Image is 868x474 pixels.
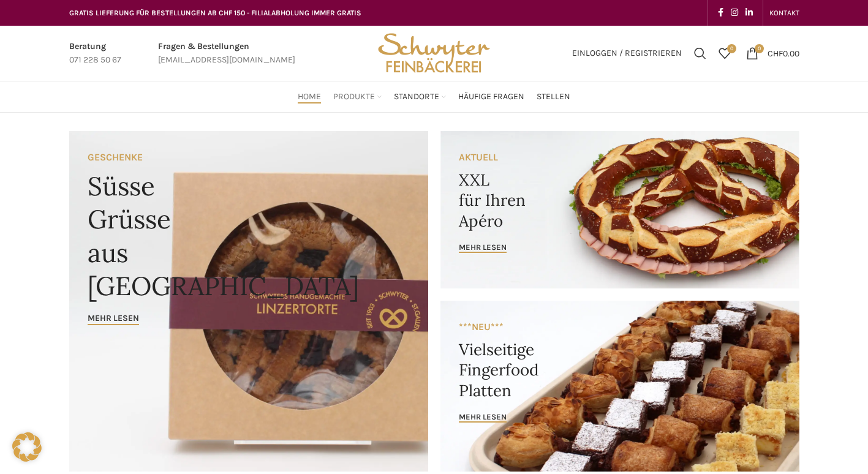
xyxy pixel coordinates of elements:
a: Instagram social link [727,4,742,21]
span: CHF [768,48,783,58]
span: 0 [755,44,764,53]
a: Häufige Fragen [458,85,524,109]
span: Häufige Fragen [458,91,524,103]
a: Einloggen / Registrieren [566,41,688,66]
a: Infobox link [158,40,295,67]
a: Suchen [688,41,712,66]
a: 0 [712,41,737,66]
a: Banner link [440,131,799,288]
span: 0 [727,44,736,53]
a: Standorte [394,85,446,109]
span: KONTAKT [769,9,799,17]
a: Banner link [69,131,428,472]
a: Home [298,85,321,109]
a: Linkedin social link [742,4,757,21]
span: Stellen [537,91,570,103]
a: Facebook social link [714,4,727,21]
span: Einloggen / Registrieren [572,49,682,58]
div: Meine Wunschliste [712,41,737,66]
a: Banner link [440,301,799,472]
div: Main navigation [63,85,806,109]
a: KONTAKT [769,1,799,25]
img: Bäckerei Schwyter [374,26,494,81]
span: GRATIS LIEFERUNG FÜR BESTELLUNGEN AB CHF 150 - FILIALABHOLUNG IMMER GRATIS [69,9,361,17]
span: Standorte [394,91,439,103]
a: Stellen [537,85,570,109]
span: Produkte [333,91,375,103]
a: 0 CHF0.00 [740,41,806,66]
a: Infobox link [69,40,121,67]
bdi: 0.00 [768,48,799,58]
div: Secondary navigation [763,1,806,25]
span: Home [298,91,321,103]
a: Produkte [333,85,382,109]
a: Site logo [374,47,494,58]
